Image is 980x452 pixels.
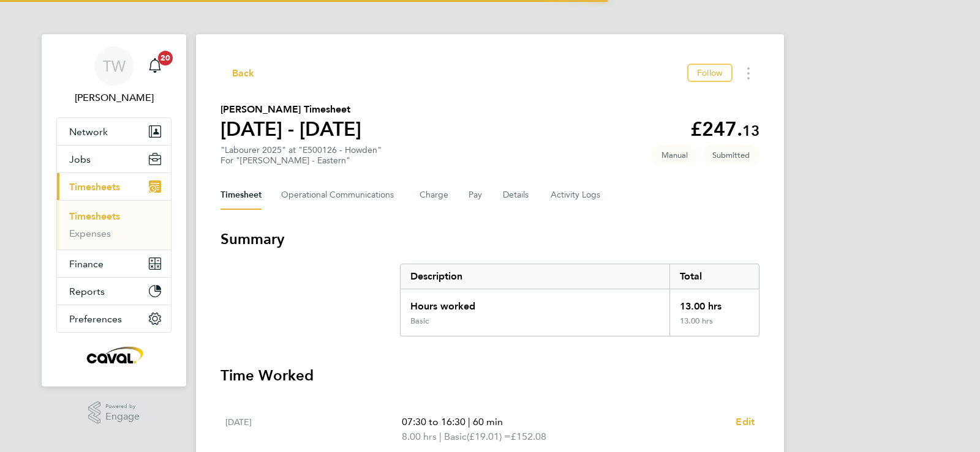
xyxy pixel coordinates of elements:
a: Powered byEngage [88,401,140,424]
h3: Summary [221,229,759,249]
div: [DATE] [225,415,402,444]
div: "Labourer 2025" at "E500126 - Howden" [221,145,382,166]
span: Preferences [69,313,122,325]
div: 13.00 hrs [669,289,759,316]
div: Basic [410,316,429,326]
span: | [439,431,442,442]
div: Description [401,264,669,289]
app-decimal: £247. [690,117,759,141]
span: Tim Wells [56,91,171,105]
div: Hours worked [401,289,669,316]
span: (£19.01) = [467,431,511,442]
a: Expenses [69,228,111,239]
span: Reports [69,286,105,297]
button: Timesheets [57,173,171,200]
span: Timesheets [69,181,120,193]
span: 60 min [473,416,503,428]
button: Finance [57,250,171,277]
span: Engage [105,412,140,422]
span: £152.08 [511,431,546,442]
span: 20 [158,51,173,65]
a: Go to home page [56,345,171,365]
div: Summary [400,264,759,336]
button: Activity Logs [551,180,602,210]
span: Finance [69,258,104,270]
span: TW [103,58,126,74]
div: Total [669,264,759,289]
button: Network [57,118,171,145]
span: Back [232,66,255,81]
span: This timesheet is Submitted. [703,145,759,165]
h1: [DATE] - [DATE] [221,117,361,141]
a: Timesheets [69,210,120,222]
button: Timesheets Menu [737,64,759,83]
span: Network [69,126,108,138]
span: Powered by [105,401,140,412]
img: caval-logo-retina.png [83,345,145,365]
button: Charge [420,180,449,210]
a: 20 [143,46,167,86]
div: For "[PERSON_NAME] - Eastern" [221,155,382,166]
button: Back [221,65,255,81]
button: Details [503,180,531,210]
span: Follow [697,67,723,78]
span: | [468,416,470,428]
button: Follow [687,64,733,82]
button: Jobs [57,146,171,172]
span: Jobs [69,154,91,165]
span: 8.00 hrs [402,431,437,442]
span: Edit [736,416,755,428]
button: Operational Communications [281,180,400,210]
button: Timesheet [221,180,262,210]
button: Pay [469,180,483,210]
span: 13 [742,122,759,139]
h2: [PERSON_NAME] Timesheet [221,102,361,117]
div: 13.00 hrs [669,316,759,336]
span: Basic [444,429,467,444]
nav: Main navigation [42,34,186,387]
a: TW[PERSON_NAME] [56,46,171,105]
span: 07:30 to 16:30 [402,416,466,428]
button: Preferences [57,305,171,332]
button: Reports [57,278,171,305]
h3: Time Worked [221,366,759,385]
div: Timesheets [57,200,171,250]
span: This timesheet was manually created. [652,145,698,165]
a: Edit [736,415,755,429]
